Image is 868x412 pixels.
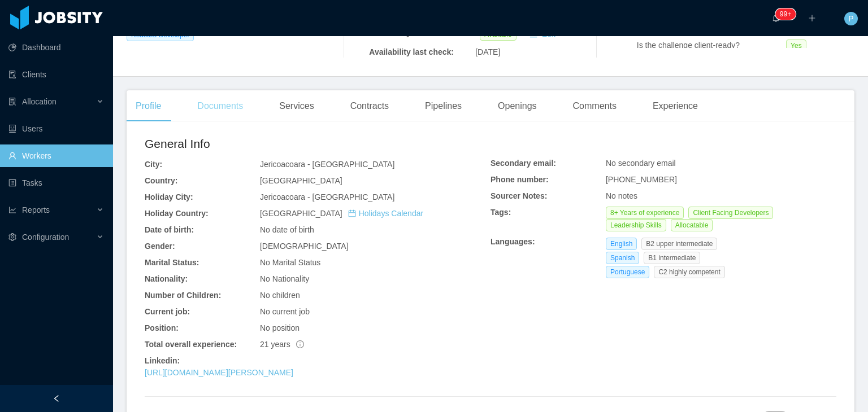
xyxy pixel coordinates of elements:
[8,233,16,241] i: icon: setting
[260,225,314,234] span: No date of birth
[145,242,175,251] b: Gender:
[270,90,323,122] div: Services
[8,206,16,214] i: icon: line-chart
[606,238,637,250] span: English
[260,323,300,332] span: No position
[260,160,394,169] span: Jericoacoara - [GEOGRAPHIC_DATA]
[341,90,398,122] div: Contracts
[145,258,199,267] b: Marital Status:
[369,47,454,56] b: Availability last check:
[8,98,16,106] i: icon: solution
[260,192,394,201] span: Jericoacoara - [GEOGRAPHIC_DATA]
[808,14,816,22] i: icon: plus
[22,233,69,242] span: Configuration
[654,266,724,278] span: C2 highly competent
[491,175,549,184] b: Phone number:
[145,192,193,201] b: Holiday City:
[8,36,104,59] a: icon: pie-chartDashboard
[491,237,535,246] b: Languages:
[606,219,666,231] span: Leadership Skills
[145,176,177,185] b: Country:
[188,90,252,122] div: Documents
[348,209,356,217] i: icon: calendar
[606,207,684,219] span: 8+ Years of experience
[489,90,546,122] div: Openings
[260,209,423,218] span: [GEOGRAPHIC_DATA]
[145,307,190,316] b: Current job:
[688,207,773,219] span: Client Facing Developers
[145,274,188,283] b: Nationality:
[22,205,50,214] span: Reports
[606,159,676,168] span: No secondary email
[8,144,104,167] a: icon: userWorkers
[671,219,713,231] span: Allocatable
[127,90,170,122] div: Profile
[775,8,796,20] sup: 1730
[8,172,104,194] a: icon: profileTasks
[145,160,162,169] b: City:
[260,274,309,283] span: No Nationality
[491,208,511,217] b: Tags:
[145,135,491,153] h2: General Info
[145,225,194,234] b: Date of birth:
[260,291,300,300] span: No children
[145,368,293,377] a: [URL][DOMAIN_NAME][PERSON_NAME]
[260,242,349,251] span: [DEMOGRAPHIC_DATA]
[637,40,786,51] div: Is the challenge client-ready?
[606,175,677,184] span: [PHONE_NUMBER]
[475,47,500,56] span: [DATE]
[22,97,57,106] span: Allocation
[145,291,221,300] b: Number of Children:
[145,209,209,218] b: Holiday Country:
[145,323,179,332] b: Position:
[260,176,342,185] span: [GEOGRAPHIC_DATA]
[606,191,637,200] span: No notes
[606,252,639,264] span: Spanish
[145,340,237,349] b: Total overall experience:
[772,14,780,22] i: icon: bell
[641,238,717,250] span: B2 upper intermediate
[8,117,104,140] a: icon: robotUsers
[606,266,649,278] span: Portuguese
[296,340,304,348] span: info-circle
[491,191,547,200] b: Sourcer Notes:
[564,90,626,122] div: Comments
[260,258,320,267] span: No Marital Status
[416,90,471,122] div: Pipelines
[8,63,104,86] a: icon: auditClients
[848,12,853,25] span: P
[260,307,310,316] span: No current job
[786,40,806,52] span: Yes
[644,90,707,122] div: Experience
[260,340,304,349] span: 21 years
[491,159,556,168] b: Secondary email:
[644,252,700,264] span: B1 intermediate
[348,209,423,218] a: icon: calendarHolidays Calendar
[145,356,180,365] b: Linkedin:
